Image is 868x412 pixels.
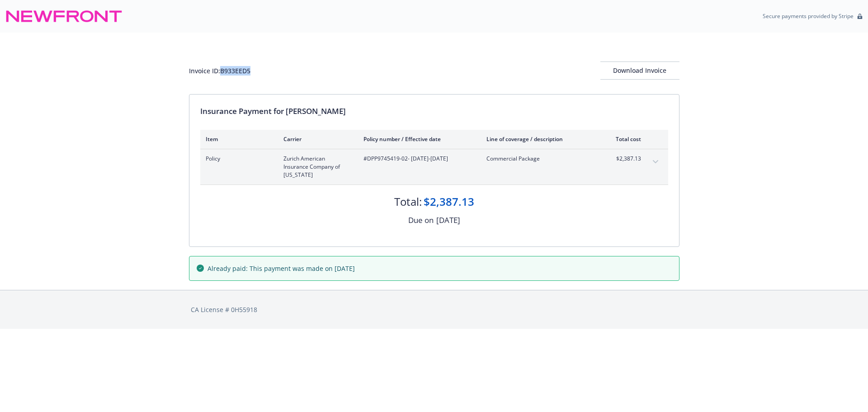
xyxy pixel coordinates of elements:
span: Commercial Package [486,155,593,163]
span: Zurich American Insurance Company of [US_STATE] [283,155,349,179]
span: Policy [206,155,269,163]
div: Insurance Payment for [PERSON_NAME] [200,105,668,117]
div: Due on [408,214,434,226]
button: expand content [648,155,663,169]
span: $2,387.13 [607,155,641,163]
div: Total: [394,194,422,209]
div: CA License # 0H55918 [191,305,678,314]
div: Item [206,135,269,143]
div: Policy number / Effective date [363,135,472,143]
div: Line of coverage / description [486,135,593,143]
div: $2,387.13 [424,194,474,209]
div: Download Invoice [600,62,679,79]
div: Invoice ID: B933EED5 [189,66,250,76]
p: Secure payments provided by Stripe [763,12,854,20]
span: #DPP9745419-02 - [DATE]-[DATE] [363,155,472,163]
div: PolicyZurich American Insurance Company of [US_STATE]#DPP9745419-02- [DATE]-[DATE]Commercial Pack... [200,149,668,185]
div: [DATE] [436,214,460,226]
button: Download Invoice [600,62,679,80]
span: Already paid: This payment was made on [DATE] [208,264,355,273]
div: Total cost [607,135,641,143]
div: Carrier [283,135,349,143]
